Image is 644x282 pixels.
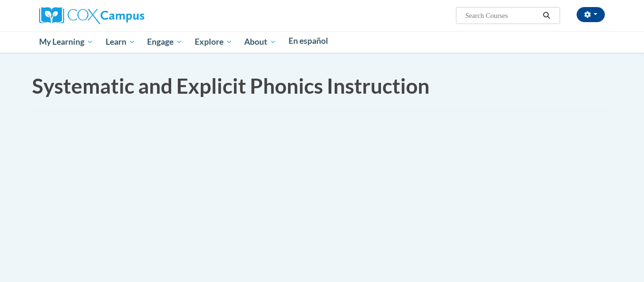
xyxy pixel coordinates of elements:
a: Cox Campus [39,11,144,19]
img: Cox Campus [39,7,144,24]
span: En español [289,36,328,46]
button: Account Settings [577,7,605,22]
span: My Learning [39,36,93,48]
a: About [239,31,283,53]
span: Explore [195,36,232,48]
button: Search [540,10,554,21]
i:  [543,12,551,19]
span: Engage [147,36,182,48]
span: Systematic and Explicit Phonics Instruction [32,73,429,98]
div: Main menu [25,31,619,53]
span: Learn [106,36,135,48]
input: Search Courses [464,10,540,21]
a: My Learning [33,31,99,53]
a: Learn [99,31,141,53]
span: About [244,36,276,48]
a: Engage [141,31,189,53]
a: En español [282,31,334,51]
a: Explore [189,31,239,53]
